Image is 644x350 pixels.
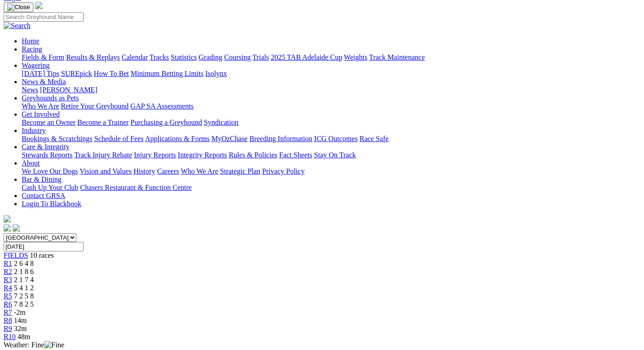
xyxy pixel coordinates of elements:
[22,86,38,94] a: News
[369,53,425,61] a: Track Maintenance
[22,143,70,151] a: Care & Integrity
[262,167,305,175] a: Privacy Policy
[133,167,155,175] a: History
[22,135,634,143] div: Industry
[22,102,634,110] div: Greyhounds as Pets
[22,151,634,159] div: Care & Integrity
[4,284,12,292] span: R4
[314,135,357,142] a: ICG Outcomes
[22,102,59,110] a: Who We Are
[94,70,129,77] a: How To Bet
[80,167,132,175] a: Vision and Values
[4,276,12,284] span: R3
[224,53,251,61] a: Coursing
[4,333,16,341] a: R10
[22,70,634,78] div: Wagering
[14,317,27,324] span: 14m
[22,45,42,53] a: Racing
[66,53,120,61] a: Results & Replays
[359,135,388,142] a: Race Safe
[7,4,30,11] img: Close
[22,192,65,199] a: Contact GRSA
[4,341,64,349] span: Weather: Fine
[22,53,634,61] div: Racing
[199,53,222,61] a: Grading
[252,53,269,61] a: Trials
[22,61,50,69] a: Wagering
[77,118,129,126] a: Become a Trainer
[212,135,248,142] a: MyOzChase
[61,70,92,77] a: SUREpick
[14,260,34,267] span: 2 6 4 8
[40,86,97,94] a: [PERSON_NAME]
[35,2,42,9] img: logo-grsa-white.png
[4,292,12,300] a: R5
[74,151,132,159] a: Track Injury Rebate
[13,224,20,232] img: twitter.svg
[4,300,12,308] a: R6
[122,53,148,61] a: Calendar
[314,151,356,159] a: Stay On Track
[22,167,78,175] a: We Love Our Dogs
[22,86,634,94] div: News & Media
[22,118,75,126] a: Become an Owner
[4,260,12,267] a: R1
[271,53,342,61] a: 2025 TAB Adelaide Cup
[22,175,61,183] a: Bar & Dining
[22,110,60,118] a: Get Involved
[178,151,227,159] a: Integrity Reports
[18,333,30,341] span: 48m
[205,70,227,77] a: Isolynx
[181,167,218,175] a: Who We Are
[22,118,634,127] div: Get Involved
[157,167,179,175] a: Careers
[131,70,203,77] a: Minimum Betting Limits
[14,268,34,275] span: 2 1 8 6
[4,12,84,22] input: Search
[30,251,54,259] span: 10 races
[14,300,34,308] span: 7 8 2 5
[150,53,169,61] a: Tracks
[14,276,34,284] span: 2 1 7 4
[22,159,40,167] a: About
[22,37,39,45] a: Home
[22,151,72,159] a: Stewards Reports
[4,2,33,12] button: Toggle navigation
[61,102,129,110] a: Retire Your Greyhound
[44,341,64,349] img: Fine
[4,224,11,232] img: facebook.svg
[279,151,312,159] a: Fact Sheets
[229,151,277,159] a: Rules & Policies
[134,151,176,159] a: Injury Reports
[22,184,78,191] a: Cash Up Your Club
[131,118,202,126] a: Purchasing a Greyhound
[4,251,28,259] a: FIELDS
[22,200,81,208] a: Login To Blackbook
[14,284,34,292] span: 5 4 1 2
[22,127,46,134] a: Industry
[204,118,238,126] a: Syndication
[80,184,192,191] a: Chasers Restaurant & Function Centre
[4,308,12,316] a: R7
[4,22,31,30] img: Search
[22,70,59,77] a: [DATE] Tips
[4,242,84,251] input: Select date
[4,215,11,222] img: logo-grsa-white.png
[22,94,79,102] a: Greyhounds as Pets
[22,135,92,142] a: Bookings & Scratchings
[14,325,27,332] span: 32m
[171,53,197,61] a: Statistics
[4,317,12,324] a: R8
[4,325,12,332] a: R9
[14,308,26,316] span: -2m
[4,268,12,275] a: R2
